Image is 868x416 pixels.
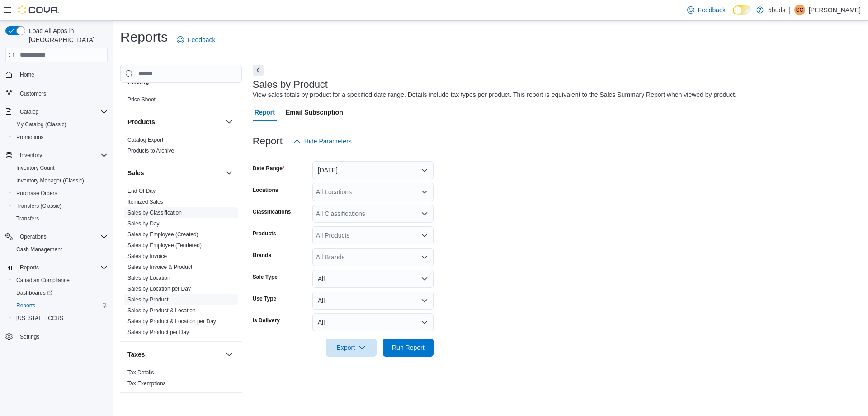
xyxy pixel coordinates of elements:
button: Pricing [224,76,235,87]
button: Products [224,116,235,127]
span: Email Subscription [286,103,343,121]
span: Tax Details [127,369,154,376]
label: Classifications [253,208,291,215]
h3: Sales by Product [253,79,328,90]
a: Settings [16,331,43,342]
span: Reports [20,264,39,271]
h3: Products [127,117,155,126]
span: SC [796,5,804,15]
span: Tax Exemptions [127,380,166,387]
a: Itemized Sales [127,199,163,205]
p: 5buds [768,5,785,15]
span: Canadian Compliance [16,277,70,284]
span: Promotions [16,134,44,141]
button: Open list of options [421,253,428,261]
span: Transfers (Classic) [16,202,61,210]
nav: Complex example [5,64,108,367]
span: Inventory Count [13,163,108,173]
a: Reports [13,300,39,311]
span: Products to Archive [127,147,174,154]
a: Transfers (Classic) [13,201,65,211]
a: Purchase Orders [13,188,61,199]
button: Inventory [2,149,111,162]
div: Products [120,134,242,160]
a: Dashboards [9,287,111,299]
span: Home [16,69,108,80]
button: Home [2,68,111,81]
a: Sales by Product [127,296,169,303]
button: Export [326,339,377,357]
span: Export [331,339,371,357]
span: Feedback [188,35,215,44]
input: Dark Mode [733,5,752,15]
span: Customers [16,87,108,99]
button: Operations [16,231,50,242]
a: Price Sheet [127,96,156,103]
span: Settings [16,331,108,342]
span: Sales by Product & Location per Day [127,318,216,325]
button: Open list of options [421,210,428,217]
button: Promotions [9,131,111,143]
button: Catalog [2,105,111,118]
button: All [312,313,434,331]
button: Reports [9,299,111,312]
span: Sales by Employee (Tendered) [127,242,202,249]
button: Reports [2,261,111,274]
a: Sales by Product per Day [127,329,189,335]
span: Inventory Manager (Classic) [13,175,108,186]
a: Sales by Employee (Created) [127,231,198,238]
button: Taxes [127,350,222,359]
button: Hide Parameters [290,132,355,150]
span: Itemized Sales [127,198,163,206]
button: Customers [2,86,111,100]
div: Sales [120,186,242,341]
button: Inventory Manager (Classic) [9,174,111,187]
span: Promotions [13,132,108,143]
a: Feedback [684,1,729,19]
button: Inventory Count [9,162,111,174]
button: Catalog [16,106,42,117]
a: My Catalog (Classic) [13,119,70,130]
button: Operations [2,230,111,243]
a: Transfers [13,213,42,224]
a: Canadian Compliance [13,275,73,286]
span: Reports [13,300,108,311]
span: Sales by Invoice [127,253,167,260]
button: Open list of options [421,232,428,239]
span: Reports [16,302,35,309]
button: Inventory [16,150,46,161]
span: Operations [20,233,47,240]
img: Cova [18,5,59,14]
span: Dashboards [16,289,52,296]
a: Feedback [173,31,219,49]
a: Sales by Invoice [127,253,167,259]
span: Transfers [13,213,108,224]
span: Run Report [392,343,425,352]
label: Date Range [253,165,285,172]
a: Inventory Manager (Classic) [13,175,88,186]
span: Hide Parameters [304,137,352,146]
h3: Taxes [127,350,145,359]
h1: Reports [120,28,168,46]
span: Report [255,103,275,121]
span: Transfers (Classic) [13,201,108,211]
span: Price Sheet [127,96,156,103]
button: Transfers (Classic) [9,200,111,212]
label: Use Type [253,295,276,302]
span: Sales by Location per Day [127,285,191,292]
button: Run Report [383,339,434,357]
a: Inventory Count [13,163,58,173]
span: Washington CCRS [13,313,108,324]
a: Home [16,69,38,80]
a: Cash Management [13,244,66,255]
span: Cash Management [16,246,62,253]
button: Purchase Orders [9,187,111,200]
span: Inventory [16,150,108,161]
span: Inventory Count [16,164,55,172]
a: Sales by Product & Location per Day [127,318,216,325]
span: Catalog [16,106,108,117]
button: Cash Management [9,243,111,256]
button: My Catalog (Classic) [9,118,111,131]
span: Inventory [20,152,42,159]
